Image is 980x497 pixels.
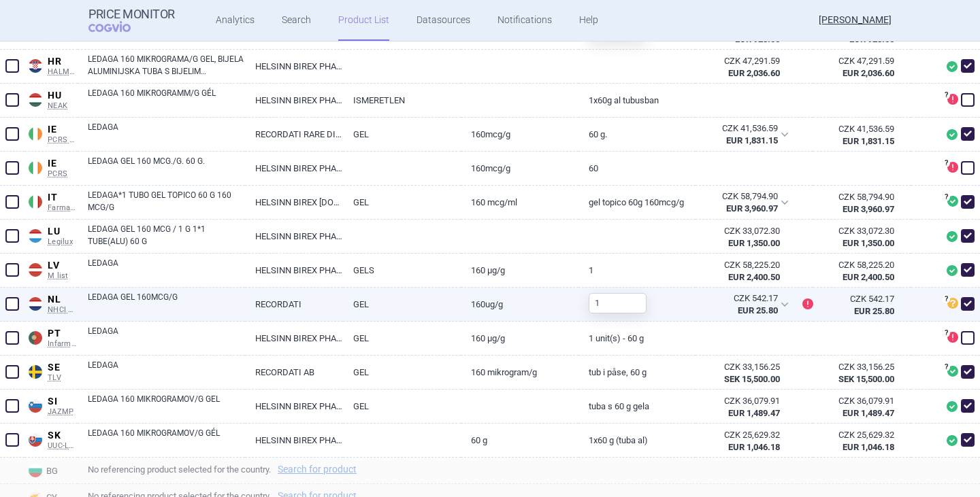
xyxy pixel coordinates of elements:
[813,118,911,153] a: CZK 41,536.59EUR 1,831.15
[24,427,78,451] a: SKSKUUC-LP A
[706,361,780,385] abbr: SP-CAU-010 Švédsko
[245,322,343,355] a: HELSINN BIREX PHARMACEUTICALS, LTD.
[705,292,778,305] div: CZK 542.17
[706,225,780,237] div: CZK 33,072.30
[813,424,911,459] a: CZK 25,629.32EUR 1,046.18
[88,87,245,112] a: LEDAGA 160 MIKROGRAMM/G GÉL
[48,169,78,179] span: PCRS
[88,325,245,349] a: LEDAGA
[578,424,696,457] a: 1x60 g (tuba Al)
[813,50,911,85] a: CZK 47,291.59EUR 2,036.60
[706,395,780,407] div: CZK 36,079.91
[24,291,78,315] a: NLNLNHCI Medicijnkosten
[48,237,78,247] span: Legilux
[29,161,42,175] img: Ireland
[24,223,78,247] a: LULULegilux
[343,322,461,355] a: GEL
[48,407,78,417] span: JAZMP
[48,135,78,145] span: PCRS Hitech
[29,331,42,345] img: Portugal
[48,373,78,383] span: TLV
[343,390,461,423] a: GEL
[88,7,175,21] strong: Price Monitor
[343,186,461,219] a: GEL
[705,122,778,147] abbr: SP-CAU-010 Irsko
[29,93,42,107] img: Hungary
[24,189,78,213] a: ITITFarmadati
[245,118,343,151] a: RECORDATI RARE DISEASES U.K.
[88,359,245,383] a: LEDAGA
[813,390,911,425] a: CZK 36,079.91EUR 1,489.47
[823,361,894,373] div: CZK 33,156.25
[88,121,245,145] a: LEDAGA
[245,288,343,321] a: RECORDATI
[24,87,78,111] a: HUHUNEAK
[48,430,78,442] span: SK
[343,118,461,151] a: GEL
[88,189,245,213] a: LEDAGA*1 TUBO GEL TOPICO 60 G 160 MCG/G
[823,395,894,407] div: CZK 36,079.91
[48,271,78,281] span: M list
[578,390,696,423] a: tuba s 60 g gela
[48,67,78,77] span: HALMED PCL SUMMARY
[461,424,578,457] a: 60 g
[88,427,245,451] a: LEDAGA 160 MIKROGRAMOV/G GÉL
[706,259,780,284] abbr: SP-CAU-010 Lotyšsko
[706,55,780,67] div: CZK 47,291.59
[88,257,245,281] a: LEDAGA
[48,260,78,272] span: LV
[245,50,343,83] a: HELSINN BIREX PHARMACEUTICALS LTD.
[843,204,894,214] strong: EUR 3,960.97
[843,442,894,452] strong: EUR 1,046.18
[245,390,343,423] a: HELSINN BIREX PHARMACEUTICALS LTD.
[823,225,894,237] div: CZK 33,072.30
[24,121,78,145] a: IEIEPCRS Hitech
[823,191,894,203] div: CZK 58,794.90
[88,21,150,32] span: COGVIO
[245,254,343,287] a: HELSINN BIREX PHARMACEUTICAL LTD., [GEOGRAPHIC_DATA]
[29,195,42,209] img: Italy
[706,429,780,453] abbr: SP-CAU-010 Slovensko
[849,34,894,44] strong: EUR 928.55
[48,124,78,136] span: IE
[705,292,778,317] abbr: SP-CAU-010 Nizozemsko hrazené LP
[245,424,343,457] a: HELSINN BIREX PHARMACEUTICALS LTD.
[942,91,950,99] span: ?
[706,225,780,250] abbr: SP-CAU-010 Lucembursko
[696,288,797,322] div: CZK 542.17EUR 25.80
[245,152,343,185] a: HELSINN BIREX PHARMACEUTICALS LTD.
[24,393,78,417] a: SISIJAZMP
[24,257,78,281] a: LVLVM list
[823,123,894,135] div: CZK 41,536.59
[843,272,894,282] strong: EUR 2,400.50
[706,259,780,271] div: CZK 58,225.20
[823,55,894,67] div: CZK 47,291.59
[843,408,894,418] strong: EUR 1,489.47
[706,361,780,373] div: CZK 33,156.25
[942,295,950,303] span: ?
[29,59,42,73] img: Croatia
[343,254,461,287] a: GELS
[48,305,78,315] span: NHCI Medicijnkosten
[942,329,950,337] span: ?
[813,186,911,221] a: CZK 58,794.90EUR 3,960.97
[88,461,980,477] span: No referencing product selected for the country.
[823,259,894,271] div: CZK 58,225.20
[578,356,696,389] a: Tub i påse, 60 g
[29,263,42,277] img: Latvia
[88,7,175,33] a: Price MonitorCOGVIO
[48,294,78,306] span: NL
[706,429,780,441] div: CZK 25,629.32
[88,53,245,78] a: LEDAGA 160 MIKROGRAMA/G GEL, BIJELA ALUMINIJSKA TUBA S BIJELIM POLIPROPILENSKIM ZATVARAČEM S NAVO...
[88,291,245,315] a: LEDAGA GEL 160MCG/G
[813,220,911,255] a: CZK 33,072.30EUR 1,350.00
[696,118,797,152] div: CZK 41,536.59EUR 1,831.15
[578,322,696,355] a: 1 unit(s) - 60 g
[29,399,42,413] img: Slovenia
[343,356,461,389] a: GEL
[245,84,343,117] a: HELSINN BIREX PHARMACEUTICALS LIMITED
[813,254,911,289] a: CZK 58,225.20EUR 2,400.50
[48,158,78,170] span: IE
[48,441,78,451] span: UUC-LP A
[578,118,696,151] a: 60 G.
